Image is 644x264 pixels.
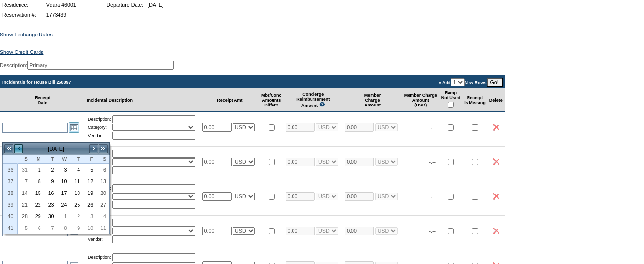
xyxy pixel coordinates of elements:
[57,176,70,187] td: Wednesday, September 10, 2025
[45,10,91,19] td: 1773439
[31,199,44,211] td: Monday, September 22, 2025
[487,78,503,87] input: Go!
[259,88,284,112] td: Mbr/Conc Amounts Differ?
[146,0,165,9] td: [DATE]
[96,176,109,187] td: Saturday, September 13, 2025
[429,124,436,130] span: -.--
[18,199,31,211] td: Sunday, September 21, 2025
[18,164,30,175] a: 31
[88,235,111,243] td: Vendor:
[44,223,57,233] a: 7
[0,88,85,112] td: Receipt Date
[58,176,70,187] a: 10
[3,211,18,222] th: 40
[18,223,30,233] a: 5
[44,211,57,222] td: Tuesday, September 30, 2025
[31,155,44,164] th: Monday
[58,164,70,175] a: 3
[44,176,57,187] td: Tuesday, September 09, 2025
[31,164,44,176] td: Monday, September 01, 2025
[429,194,436,199] span: -.--
[97,188,109,198] a: 20
[18,211,31,222] td: Sunday, September 28, 2025
[105,0,145,9] td: Departure Date:
[18,164,31,176] td: Sunday, August 31, 2025
[45,0,91,9] td: Vdara 46001
[44,155,57,164] th: Tuesday
[31,222,44,234] td: Monday, October 06, 2025
[96,164,109,176] td: Saturday, September 06, 2025
[70,199,83,211] td: Thursday, September 25, 2025
[88,253,111,261] td: Description:
[1,0,44,9] td: Residence:
[96,211,109,222] td: Saturday, October 04, 2025
[200,88,260,112] td: Receipt Amt
[88,124,111,131] td: Category:
[429,228,436,234] span: -.--
[58,199,70,210] a: 24
[83,164,96,176] td: Friday, September 05, 2025
[462,88,488,112] td: Receipt Is Missing
[1,10,44,19] td: Reservation #:
[3,176,18,187] th: 37
[284,88,343,112] td: Concierge Reimbursement Amount
[70,211,83,222] td: Thursday, October 02, 2025
[3,199,18,211] th: 39
[70,211,82,222] a: 2
[58,211,70,222] a: 1
[57,155,70,164] th: Wednesday
[57,164,70,176] td: Wednesday, September 03, 2025
[44,199,57,210] a: 23
[83,211,96,222] a: 3
[402,88,439,112] td: Member Charge Amount (USD)
[18,199,30,210] a: 21
[31,176,44,187] td: Monday, September 08, 2025
[31,164,43,175] a: 1
[14,144,23,154] a: <
[18,176,31,187] td: Sunday, September 07, 2025
[0,76,284,88] td: Incidentals for House Bill 258897
[429,159,436,165] span: -.--
[97,176,109,187] a: 13
[18,222,31,234] td: Sunday, October 05, 2025
[31,188,43,198] a: 15
[83,155,96,164] th: Friday
[18,155,31,164] th: Sunday
[83,199,96,210] a: 26
[3,187,18,199] th: 38
[88,115,111,123] td: Description:
[96,222,109,234] td: Saturday, October 11, 2025
[85,88,200,112] td: Incidental Description
[31,176,43,187] a: 8
[70,176,82,187] a: 11
[18,188,30,198] a: 14
[70,187,83,199] td: Thursday, September 18, 2025
[97,211,109,222] a: 4
[83,211,96,222] td: Friday, October 03, 2025
[488,88,505,112] td: Delete
[31,199,43,210] a: 22
[70,164,82,175] a: 4
[57,199,70,211] td: Wednesday, September 24, 2025
[98,144,108,154] a: >>
[44,211,57,222] a: 30
[18,187,31,199] td: Sunday, September 14, 2025
[31,211,43,222] a: 29
[70,164,83,176] td: Thursday, September 04, 2025
[493,158,499,165] img: icon_delete2.gif
[57,211,70,222] td: Wednesday, October 01, 2025
[57,187,70,199] td: Wednesday, September 17, 2025
[97,164,109,175] a: 6
[97,199,109,210] a: 27
[44,188,57,198] a: 16
[319,102,325,107] img: questionMark_lightBlue.gif
[89,144,98,154] a: >
[83,223,96,233] a: 10
[31,211,44,222] td: Monday, September 29, 2025
[83,176,96,187] td: Friday, September 12, 2025
[70,199,82,210] a: 25
[493,228,499,234] img: icon_delete2.gif
[3,164,18,176] th: 36
[284,76,505,88] td: » Add New Rows
[58,223,70,233] a: 8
